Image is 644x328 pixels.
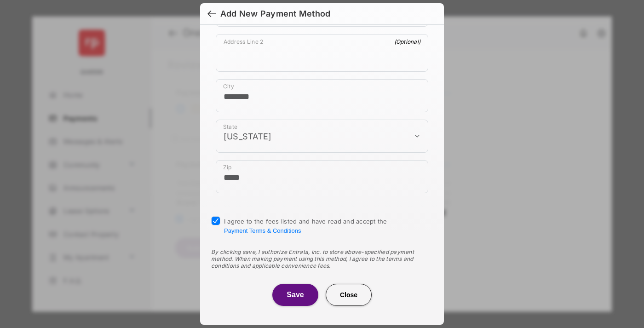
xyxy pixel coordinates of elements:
div: payment_method_screening[postal_addresses][postalCode] [216,160,428,193]
span: I agree to the fees listed and have read and accept the [224,218,387,234]
button: Close [326,284,372,306]
div: payment_method_screening[postal_addresses][administrativeArea] [216,120,428,153]
div: Add New Payment Method [220,9,330,19]
div: payment_method_screening[postal_addresses][locality] [216,79,428,112]
button: Save [272,284,318,306]
button: I agree to the fees listed and have read and accept the [224,227,301,234]
div: By clicking save, I authorize Entrata, Inc. to store above-specified payment method. When making ... [211,248,433,269]
div: payment_method_screening[postal_addresses][addressLine2] [216,34,428,72]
